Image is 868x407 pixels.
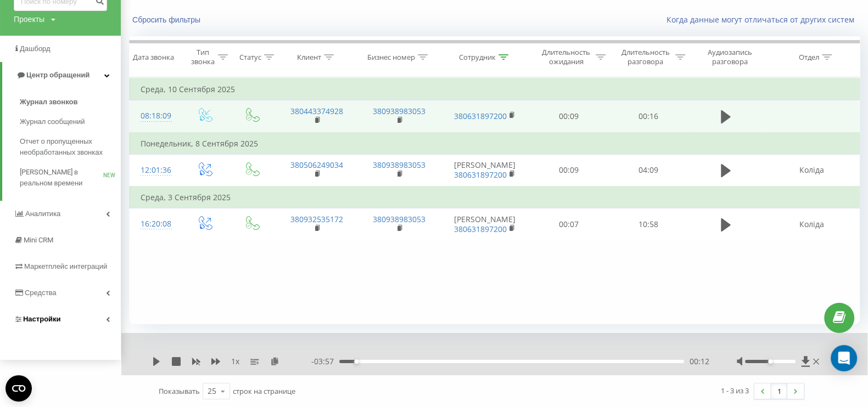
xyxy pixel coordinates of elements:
a: 1 [771,383,787,399]
a: 380932535172 [290,214,343,224]
div: Статус [239,53,261,62]
td: Понедельник, 8 Сентября 2025 [130,133,860,155]
td: Среда, 10 Сентября 2025 [130,78,860,100]
span: 00:12 [690,356,709,367]
a: 380631897200 [454,111,507,121]
span: Журнал звонков [20,97,77,108]
span: Аналитика [25,210,60,218]
a: 380631897200 [454,169,507,180]
span: Центр обращений [26,71,89,79]
td: 00:09 [529,154,609,186]
div: Длительность ожидания [539,48,593,66]
div: 1 - 3 из 3 [721,385,749,396]
div: Тип звонка [190,48,216,66]
a: 380938983053 [373,106,425,116]
a: Журнал сообщений [20,112,121,132]
a: 380938983053 [373,214,425,224]
td: 00:07 [529,208,609,240]
div: Бизнес номер [367,53,415,62]
a: 380506249034 [290,160,343,170]
span: Mini CRM [24,236,53,244]
span: Настройки [23,315,61,323]
div: 12:01:36 [141,160,169,181]
button: Open CMP widget [5,375,32,402]
span: Отчет о пропущенных необработанных звонках [20,136,115,158]
span: Средства [25,289,57,297]
span: строк на странице [233,386,295,396]
td: 00:09 [529,100,609,133]
span: 1 x [231,356,239,367]
div: 16:20:08 [141,213,169,235]
a: 380631897200 [454,224,507,234]
a: 380938983053 [373,160,425,170]
div: Сотрудник [459,53,496,62]
td: 04:09 [608,154,688,186]
a: 380443374928 [290,106,343,116]
span: Показывать [159,386,200,396]
span: - 03:57 [311,356,339,367]
div: 25 [208,386,216,397]
td: 00:16 [608,100,688,133]
div: Accessibility label [354,359,359,364]
span: [PERSON_NAME] в реальном времени [20,167,103,189]
a: Когда данные могут отличаться от других систем [667,14,860,25]
a: Центр обращений [2,62,121,88]
div: Клиент [297,53,321,62]
div: Open Intercom Messenger [831,345,857,371]
td: Среда, 3 Сентября 2025 [130,186,860,208]
span: Маркетплейс интеграций [24,262,107,270]
td: 10:58 [608,208,688,240]
button: Сбросить фильтры [129,15,206,25]
div: 08:18:09 [141,105,169,127]
a: [PERSON_NAME] в реальном времениNEW [20,162,121,193]
div: Отдел [799,53,819,62]
td: [PERSON_NAME] [440,154,529,186]
td: [PERSON_NAME] [440,208,529,240]
div: Дата звонка [133,53,174,62]
td: Коліда [764,208,859,240]
a: Журнал звонков [20,92,121,112]
td: Коліда [764,154,859,186]
div: Аудиозапись разговора [698,48,761,66]
span: Дашборд [20,44,51,53]
div: Проекты [14,14,44,25]
span: Журнал сообщений [20,116,85,127]
div: Accessibility label [768,359,772,364]
div: Длительность разговора [618,48,673,66]
a: Отчет о пропущенных необработанных звонках [20,132,121,162]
